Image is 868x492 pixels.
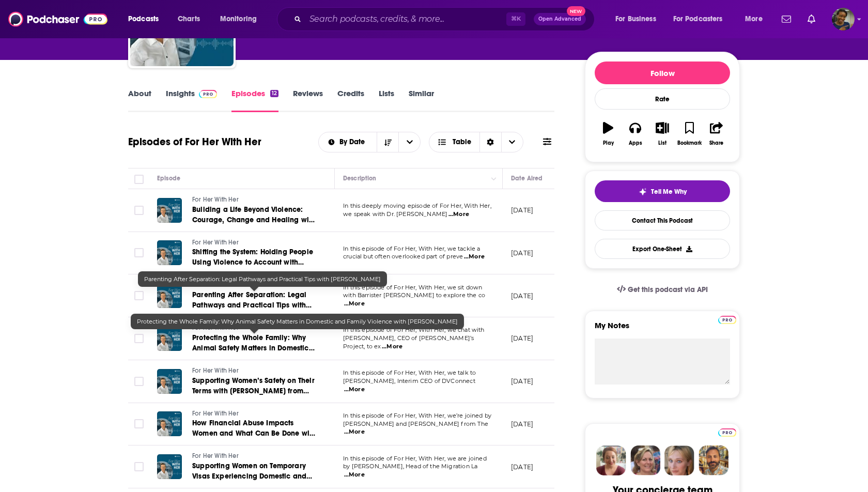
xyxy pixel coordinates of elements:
a: Show notifications dropdown [803,10,819,28]
a: For Her With Her [192,452,316,461]
button: Bookmark [676,115,703,152]
span: we speak with Dr. [PERSON_NAME] [343,210,447,218]
a: Show notifications dropdown [778,10,795,28]
span: In this episode of For Her, With Her, we talk to [343,369,476,376]
span: ...More [464,253,485,261]
a: For Her With Her [192,238,316,248]
a: Shifting the System: Holding People Using Violence to Account with [PERSON_NAME] [192,247,316,268]
img: Barbara Profile [630,445,660,475]
a: Charts [171,11,206,27]
div: Date Aired [511,172,542,185]
a: Supporting Women on Temporary Visas Experiencing Domestic and Family Violence with [PERSON_NAME] [192,461,316,482]
span: Tell Me Why [651,188,687,196]
span: Toggle select row [134,248,144,257]
span: In this episode of For Her, With Her, we tackle a [343,245,480,252]
a: Lists [379,88,394,112]
a: For Her With Her [192,366,316,376]
span: New [567,6,585,16]
button: Play [595,115,622,152]
span: Toggle select row [134,334,144,343]
span: [PERSON_NAME] and [PERSON_NAME] from The [343,420,488,427]
span: by [PERSON_NAME], Head of the Migration La [343,463,477,470]
a: Reviews [293,88,323,112]
img: Podchaser Pro [199,90,217,98]
img: User Profile [832,8,855,30]
span: ...More [448,210,469,219]
span: Toggle select row [134,206,144,215]
a: Supporting Women’s Safety on Their Terms with [PERSON_NAME] from DVConnect [192,376,316,396]
button: open menu [398,132,420,152]
span: Toggle select row [134,291,144,300]
a: How Financial Abuse Impacts Women and What Can Be Done with [PERSON_NAME] and [PERSON_NAME] [192,418,316,439]
button: Choose View [429,132,523,152]
span: ...More [344,386,365,394]
div: Description [343,172,376,185]
img: Sydney Profile [596,445,626,475]
span: For Her With Her [192,367,239,374]
p: [DATE] [511,377,533,386]
button: Column Actions [488,173,500,185]
span: Table [453,139,471,146]
span: Toggle select row [134,377,144,386]
span: How Financial Abuse Impacts Women and What Can Be Done with [PERSON_NAME] and [PERSON_NAME] [192,419,316,458]
img: Podchaser - Follow, Share and Rate Podcasts [8,9,107,29]
span: In this episode of For Her, With Her, we chat with [343,326,485,333]
span: By Date [339,139,368,146]
span: Toggle select row [134,419,144,428]
button: open menu [667,11,738,27]
p: [DATE] [511,291,533,300]
span: Monitoring [220,12,257,26]
span: crucial but often overlooked part of preve [343,253,463,260]
button: Share [703,115,730,152]
span: with Barrister [PERSON_NAME] to explore the co [343,291,485,299]
span: Protecting the Whole Family: Why Animal Safety Matters in Domestic and Family Violence with [PERS... [137,318,458,325]
a: Protecting the Whole Family: Why Animal Safety Matters in Domestic and Family Violence with [PERS... [192,333,316,353]
a: About [128,88,151,112]
p: [DATE] [511,420,533,428]
span: Toggle select row [134,462,144,471]
a: Pro website [718,314,736,324]
a: InsightsPodchaser Pro [166,88,217,112]
label: My Notes [595,320,730,339]
div: List [658,140,667,146]
a: For Her With Her [192,195,316,205]
div: Bookmark [677,140,702,146]
p: [DATE] [511,463,533,471]
span: For Her With Her [192,452,239,459]
span: Get this podcast via API [628,285,708,294]
span: For Her With Her [192,410,239,417]
button: Follow [595,62,730,84]
span: More [745,12,763,26]
span: Podcasts [128,12,159,26]
span: For Her With Her [192,239,239,246]
a: Similar [409,88,434,112]
span: Building a Life Beyond Violence: Courage, Change and Healing with [PERSON_NAME] [192,205,315,235]
span: ...More [344,428,365,436]
a: Building a Life Beyond Violence: Courage, Change and Healing with [PERSON_NAME] [192,205,316,225]
button: Sort Direction [377,132,398,152]
span: Charts [178,12,200,26]
span: Parenting After Separation: Legal Pathways and Practical Tips with [PERSON_NAME] [192,290,312,320]
button: Open AdvancedNew [534,13,586,25]
span: For Her With Her [192,196,239,203]
span: For Podcasters [673,12,723,26]
div: Apps [629,140,642,146]
span: Shifting the System: Holding People Using Violence to Account with [PERSON_NAME] [192,248,313,277]
a: Pro website [718,427,736,437]
span: Open Advanced [538,17,581,22]
img: Podchaser Pro [718,316,736,324]
button: Show profile menu [832,8,855,30]
img: Jules Profile [664,445,694,475]
span: In this episode of For Her, With Her, we sit down [343,284,482,291]
span: In this deeply moving episode of For Her, With Her, [343,202,491,209]
a: Episodes12 [231,88,278,112]
span: In this episode of For Her, With Her, we are joined [343,455,487,462]
button: open menu [121,11,172,27]
span: Protecting the Whole Family: Why Animal Safety Matters in Domestic and Family Violence with [PERS... [192,333,315,373]
button: open menu [213,11,270,27]
button: Export One-Sheet [595,239,730,259]
a: For Her With Her [192,409,316,419]
span: [PERSON_NAME], CEO of [PERSON_NAME]’s Project, to ex [343,334,474,350]
h2: Choose List sort [318,132,421,152]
